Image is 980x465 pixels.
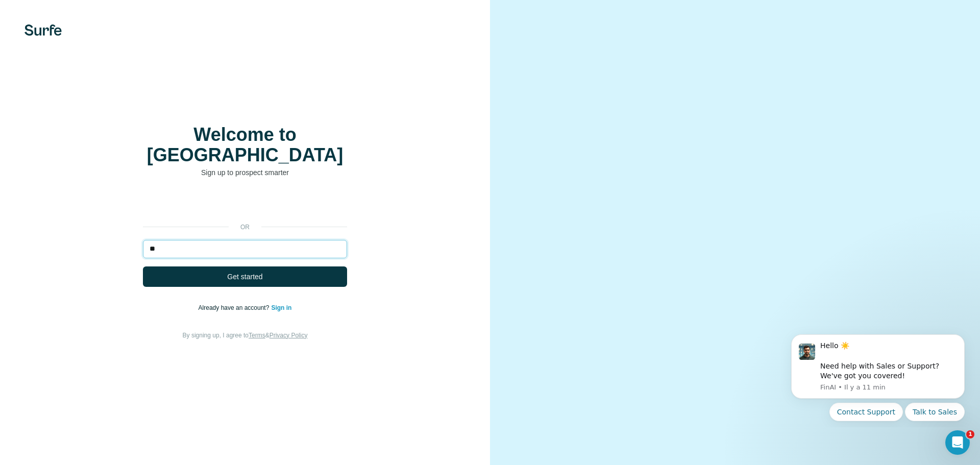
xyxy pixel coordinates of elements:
span: Get started [227,272,262,282]
a: Sign in [271,304,291,311]
span: Already have an account? [199,304,272,311]
a: Terms [249,332,265,339]
h1: Welcome to [GEOGRAPHIC_DATA] [143,125,347,165]
iframe: Intercom live chat [945,430,970,455]
p: or [229,223,261,232]
p: Sign up to prospect smarter [143,167,347,178]
iframe: Bouton "Se connecter avec Google" [138,193,352,215]
button: Get started [143,266,347,287]
img: Surfe's logo [24,25,62,36]
iframe: Intercom notifications message [776,325,980,427]
a: Privacy Policy [269,332,308,339]
span: 1 [966,430,974,438]
span: By signing up, I agree to & [183,332,308,339]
